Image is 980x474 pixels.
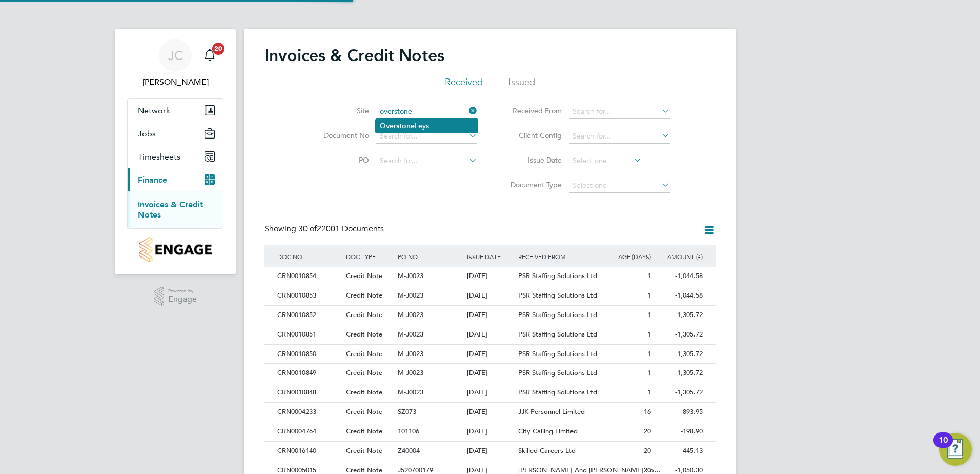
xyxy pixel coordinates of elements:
[518,368,597,377] span: PSR Staffing Solutions Ltd
[508,76,535,94] li: Issued
[939,433,972,466] button: Open Resource Center, 10 new notifications
[654,403,705,422] div: -893.95
[128,122,223,145] button: Jobs
[644,427,651,436] span: 20
[647,330,651,339] span: 1
[298,224,317,234] span: 30 of
[128,191,223,228] div: Finance
[275,325,343,344] div: CRN0010851
[647,271,651,280] span: 1
[938,440,948,453] div: 10
[138,175,167,185] span: Finance
[275,306,343,325] div: CRN0010852
[128,145,223,168] button: Timesheets
[376,154,477,168] input: Search for...
[168,295,197,304] span: Engage
[376,119,478,133] li: Leys
[346,368,382,377] span: Credit Note
[275,383,343,402] div: CRN0010848
[346,407,382,416] span: Credit Note
[464,325,516,344] div: [DATE]
[398,446,420,455] span: Z40004
[168,287,197,295] span: Powered by
[398,427,419,436] span: 101106
[644,407,651,416] span: 16
[654,245,705,268] div: AMOUNT (£)
[346,427,382,436] span: Credit Note
[275,286,343,305] div: CRN0010853
[503,180,562,189] label: Document Type
[376,105,477,119] input: Search for...
[310,131,369,140] label: Document No
[518,330,597,339] span: PSR Staffing Solutions Ltd
[518,291,597,300] span: PSR Staffing Solutions Ltd
[518,349,597,358] span: PSR Staffing Solutions Ltd
[346,291,382,300] span: Credit Note
[343,245,395,268] div: DOC TYPE
[518,446,576,455] span: Skilled Careers Ltd
[138,200,203,220] a: Invoices & Credit Notes
[647,310,651,319] span: 1
[199,39,220,72] a: 20
[644,446,651,455] span: 20
[503,155,562,165] label: Issue Date
[380,122,415,130] b: Overstone
[654,325,705,344] div: -1,305.72
[128,168,223,191] button: Finance
[464,286,516,305] div: [DATE]
[647,368,651,377] span: 1
[138,106,170,115] span: Network
[503,131,562,140] label: Client Config
[115,29,236,274] nav: Main navigation
[395,245,464,268] div: PO NO
[516,245,602,268] div: RECEIVED FROM
[346,349,382,358] span: Credit Note
[503,106,562,115] label: Received From
[346,446,382,455] span: Credit Note
[654,345,705,364] div: -1,305.72
[128,99,223,122] button: Network
[275,245,343,268] div: DOC NO
[346,388,382,397] span: Credit Note
[464,403,516,422] div: [DATE]
[464,306,516,325] div: [DATE]
[464,383,516,402] div: [DATE]
[654,306,705,325] div: -1,305.72
[464,267,516,286] div: [DATE]
[275,442,343,461] div: CRN0016140
[346,330,382,339] span: Credit Note
[154,287,197,306] a: Powered byEngage
[654,364,705,383] div: -1,305.72
[275,345,343,364] div: CRN0010850
[569,105,670,119] input: Search for...
[264,45,444,66] h2: Invoices & Credit Notes
[602,245,654,268] div: AGE (DAYS)
[518,407,585,416] span: JJK Personnel Limited
[518,388,597,397] span: PSR Staffing Solutions Ltd
[139,237,211,262] img: countryside-properties-logo-retina.png
[398,349,423,358] span: M-J0023
[346,271,382,280] span: Credit Note
[138,129,156,139] span: Jobs
[445,76,483,94] li: Received
[346,310,382,319] span: Credit Note
[654,442,705,461] div: -445.13
[376,129,477,144] input: Search for...
[127,39,223,88] a: JC[PERSON_NAME]
[654,267,705,286] div: -1,044.58
[464,422,516,441] div: [DATE]
[138,152,180,162] span: Timesheets
[275,403,343,422] div: CRN0004233
[647,388,651,397] span: 1
[464,442,516,461] div: [DATE]
[398,271,423,280] span: M-J0023
[464,345,516,364] div: [DATE]
[398,407,416,416] span: SZ073
[127,76,223,88] span: Jack Capon
[398,310,423,319] span: M-J0023
[398,368,423,377] span: M-J0023
[569,179,670,193] input: Select one
[569,129,670,144] input: Search for...
[654,422,705,441] div: -198.90
[275,364,343,383] div: CRN0010849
